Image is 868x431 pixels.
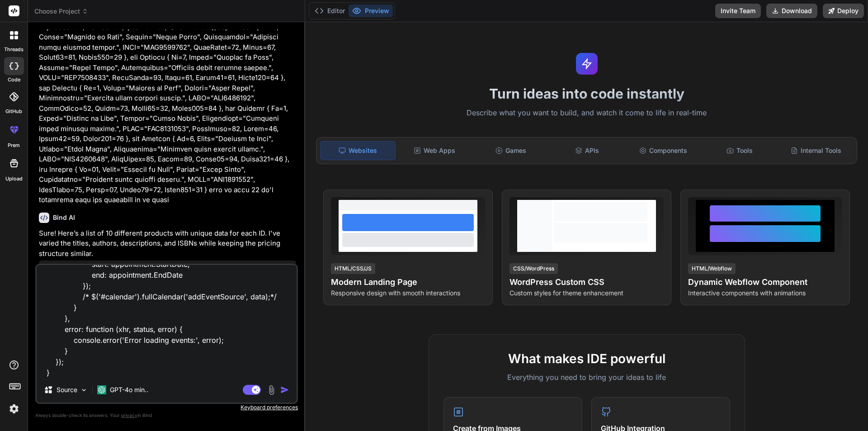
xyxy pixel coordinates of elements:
[311,85,863,102] h1: Turn ideas into code instantly
[778,141,853,160] div: Internal Tools
[688,263,736,274] div: HTML/Webflow
[53,213,75,222] h6: Bind AI
[331,263,375,274] div: HTML/CSS/JS
[121,412,137,418] span: privacy
[8,142,20,149] label: prem
[34,7,88,16] span: Choose Project
[266,385,277,395] img: attachment
[349,5,393,17] button: Preview
[509,276,664,289] h4: WordPress Custom CSS
[311,107,863,119] p: Describe what you want to build, and watch it come to life in real-time
[110,385,148,394] p: GPT-4o min..
[37,265,297,377] textarea: function loadEvents() { $.ajax({ url: '/DoctorAppointment/Index', type: "GET", dataType: "json", ...
[766,4,817,18] button: Download
[57,385,77,394] p: Source
[35,411,298,420] p: Always double-check its answers. Your in Bind
[474,141,548,160] div: Games
[509,289,664,298] p: Custom styles for theme enhancement
[703,141,777,160] div: Tools
[39,228,296,259] p: Sure! Here’s a list of 10 different products with unique data for each ID. I've varied the titles...
[550,141,624,160] div: APIs
[397,141,472,160] div: Web Apps
[443,349,730,368] h2: What makes IDE powerful
[331,289,485,298] p: Responsive design with smooth interactions
[311,5,349,17] button: Editor
[715,4,761,18] button: Invite Team
[688,289,842,298] p: Interactive components with animations
[6,401,22,417] img: settings
[509,263,558,274] div: CSS/WordPress
[320,141,396,160] div: Websites
[5,175,23,183] label: Upload
[626,141,701,160] div: Components
[5,108,22,115] label: GitHub
[443,372,730,383] p: Everything you need to bring your ideas to life
[280,385,289,394] img: icon
[35,404,298,411] p: Keyboard preferences
[97,385,106,394] img: GPT-4o mini
[80,386,88,394] img: Pick Models
[8,76,20,84] label: code
[688,276,842,289] h4: Dynamic Webflow Component
[331,276,485,289] h4: Modern Landing Page
[823,4,864,18] button: Deploy
[4,46,24,53] label: threads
